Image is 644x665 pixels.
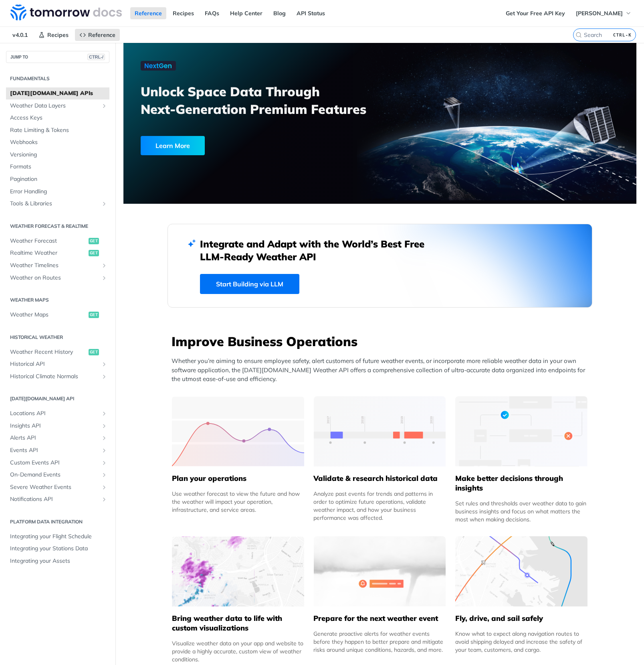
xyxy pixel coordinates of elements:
svg: Search [575,32,582,38]
span: Insights API [10,422,99,430]
span: Locations API [10,410,99,418]
button: Show subpages for Weather Timelines [101,262,107,269]
span: Weather Forecast [10,237,87,245]
div: Know what to expect along navigation routes to avoid shipping delayed and increase the safety of ... [455,630,587,654]
kbd: CTRL-K [611,31,634,39]
h5: Bring weather data to life with custom visualizations [172,614,304,633]
span: get [89,250,99,256]
a: Versioning [6,149,109,161]
a: Reference [130,7,166,19]
span: Recipes [47,31,69,39]
a: Pagination [6,173,109,185]
span: Pagination [10,175,107,183]
span: Alerts API [10,434,99,442]
span: Reference [88,31,115,39]
h2: Integrate and Adapt with the World’s Best Free LLM-Ready Weather API [200,237,436,263]
h3: Improve Business Operations [172,332,592,350]
button: Show subpages for Tools & Libraries [101,201,107,207]
div: Generate proactive alerts for weather events before they happen to better prepare and mitigate ri... [313,630,446,654]
span: Weather on Routes [10,274,99,282]
span: get [89,238,99,244]
a: Start Building via LLM [200,274,299,294]
a: Weather Recent Historyget [6,346,109,358]
a: Weather Mapsget [6,309,109,321]
a: Weather on RoutesShow subpages for Weather on Routes [6,272,109,284]
img: 39565e8-group-4962x.svg [172,396,304,466]
a: API Status [292,7,329,19]
a: Realtime Weatherget [6,247,109,259]
button: Show subpages for Historical API [101,361,107,367]
a: Insights APIShow subpages for Insights API [6,420,109,432]
span: Error Handling [10,188,107,196]
button: Show subpages for Weather Data Layers [101,103,107,109]
a: Alerts APIShow subpages for Alerts API [6,432,109,444]
span: Custom Events API [10,459,99,467]
button: Show subpages for Events API [101,447,107,454]
a: Historical Climate NormalsShow subpages for Historical Climate Normals [6,371,109,383]
span: Rate Limiting & Tokens [10,126,107,134]
h2: Weather Maps [6,296,109,304]
button: Show subpages for Alerts API [101,435,107,441]
a: Rate Limiting & Tokens [6,124,109,136]
a: Blog [269,7,290,19]
h3: Unlock Space Data Through Next-Generation Premium Features [141,83,389,118]
img: 994b3d6-mask-group-32x.svg [455,536,587,606]
a: Formats [6,161,109,173]
h2: Historical Weather [6,334,109,341]
button: [PERSON_NAME] [571,7,636,19]
div: Use weather forecast to view the future and how the weather will impact your operation, infrastru... [172,490,304,514]
a: Get Your Free API Key [501,7,569,19]
a: Recipes [34,29,73,41]
span: get [89,349,99,355]
a: FAQs [200,7,224,19]
span: Weather Timelines [10,262,99,270]
a: Severe Weather EventsShow subpages for Severe Weather Events [6,481,109,493]
img: 4463876-group-4982x.svg [172,536,304,606]
a: Access Keys [6,112,109,124]
img: NextGen [141,61,176,71]
button: Show subpages for Weather on Routes [101,275,107,281]
a: Tools & LibrariesShow subpages for Tools & Libraries [6,198,109,210]
span: Events API [10,446,99,454]
button: Show subpages for Notifications API [101,496,107,503]
a: Help Center [226,7,267,19]
a: Integrating your Assets [6,555,109,567]
span: Integrating your Stations Data [10,545,107,553]
p: Whether you’re aiming to ensure employee safety, alert customers of future weather events, or inc... [172,357,592,384]
button: Show subpages for On-Demand Events [101,472,107,478]
span: Historical API [10,360,99,368]
a: Historical APIShow subpages for Historical API [6,358,109,370]
a: Weather TimelinesShow subpages for Weather Timelines [6,260,109,272]
span: Weather Recent History [10,348,87,356]
a: Error Handling [6,186,109,198]
span: On-Demand Events [10,471,99,479]
a: [DATE][DOMAIN_NAME] APIs [6,87,109,99]
span: Realtime Weather [10,249,87,257]
a: Integrating your Stations Data [6,543,109,555]
span: Integrating your Assets [10,557,107,565]
button: Show subpages for Historical Climate Normals [101,373,107,380]
span: Notifications API [10,495,99,503]
a: Weather Forecastget [6,235,109,247]
img: a22d113-group-496-32x.svg [455,396,587,466]
span: Historical Climate Normals [10,373,99,381]
a: Recipes [168,7,198,19]
span: Tools & Libraries [10,200,99,208]
span: get [89,312,99,318]
div: Learn More [141,136,205,155]
span: Webhooks [10,138,107,146]
img: 2c0a313-group-496-12x.svg [314,536,446,606]
span: [PERSON_NAME] [576,10,623,17]
span: v4.0.1 [8,29,32,41]
span: Weather Data Layers [10,102,99,110]
span: Severe Weather Events [10,483,99,491]
div: Set rules and thresholds over weather data to gain business insights and focus on what matters th... [455,499,587,523]
a: Reference [75,29,120,41]
h2: [DATE][DOMAIN_NAME] API [6,395,109,402]
a: Notifications APIShow subpages for Notifications API [6,493,109,505]
h2: Fundamentals [6,75,109,82]
button: Show subpages for Insights API [101,423,107,429]
div: Analyze past events for trends and patterns in order to optimize future operations, validate weat... [313,490,446,522]
span: Access Keys [10,114,107,122]
span: [DATE][DOMAIN_NAME] APIs [10,89,107,97]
